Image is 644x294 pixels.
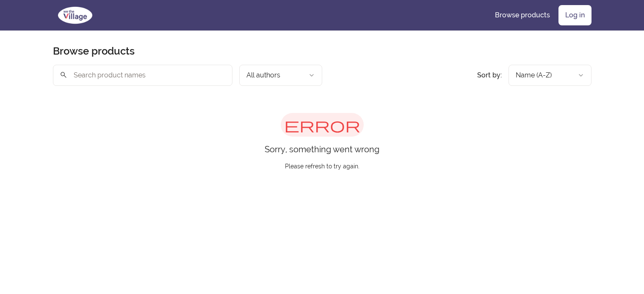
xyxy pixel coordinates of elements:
p: Sorry, something went wrong [265,143,379,155]
a: Log in [558,5,591,25]
a: Browse products [488,5,557,25]
span: error [281,113,364,137]
img: We The Village logo [53,5,97,25]
nav: Main [488,5,591,25]
span: search [60,69,67,81]
h2: Browse products [53,44,135,58]
input: Search product names [53,65,232,86]
button: Filter by author [239,65,322,86]
button: Product sort options [509,65,591,86]
p: Please refresh to try again. [285,155,359,170]
span: Sort by: [477,71,502,79]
